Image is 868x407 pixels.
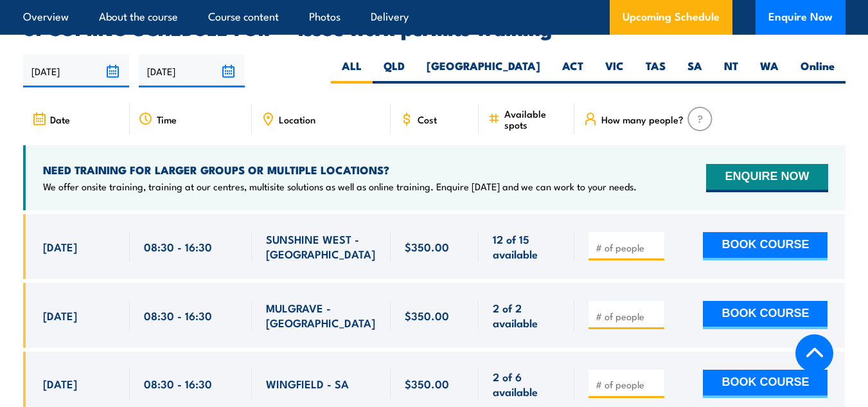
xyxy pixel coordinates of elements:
label: SA [677,59,713,84]
span: 2 of 2 available [493,300,560,330]
label: [GEOGRAPHIC_DATA] [416,59,551,84]
span: $350.00 [405,376,449,391]
span: 08:30 - 16:30 [144,239,212,254]
label: WA [749,59,790,84]
label: ALL [331,59,373,84]
input: # of people [596,378,660,391]
button: BOOK COURSE [703,232,828,260]
input: # of people [596,310,660,323]
h2: UPCOMING SCHEDULE FOR - "Issue work permits Training" [23,19,846,36]
span: [DATE] [43,239,77,254]
span: Cost [418,114,437,125]
input: To date [139,55,245,87]
input: # of people [596,241,660,254]
h4: NEED TRAINING FOR LARGER GROUPS OR MULTIPLE LOCATIONS? [43,163,637,177]
button: ENQUIRE NOW [706,164,828,192]
span: 08:30 - 16:30 [144,308,212,323]
span: 12 of 15 available [493,231,560,262]
span: SUNSHINE WEST - [GEOGRAPHIC_DATA] [266,231,376,262]
span: 08:30 - 16:30 [144,376,212,391]
span: MULGRAVE - [GEOGRAPHIC_DATA] [266,300,376,330]
span: Date [50,114,70,125]
span: $350.00 [405,239,449,254]
span: [DATE] [43,376,77,391]
span: $350.00 [405,308,449,323]
span: How many people? [601,114,684,125]
button: BOOK COURSE [703,370,828,398]
label: TAS [635,59,677,84]
span: WINGFIELD - SA [266,376,349,391]
label: VIC [594,59,635,84]
label: NT [713,59,749,84]
span: 2 of 6 available [493,369,560,399]
span: Time [157,114,177,125]
input: From date [23,55,129,87]
label: ACT [551,59,594,84]
span: [DATE] [43,308,77,323]
button: BOOK COURSE [703,301,828,329]
p: We offer onsite training, training at our centres, multisite solutions as well as online training... [43,180,637,193]
label: Online [790,59,846,84]
label: QLD [373,59,416,84]
span: Location [279,114,315,125]
span: Available spots [504,108,565,130]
